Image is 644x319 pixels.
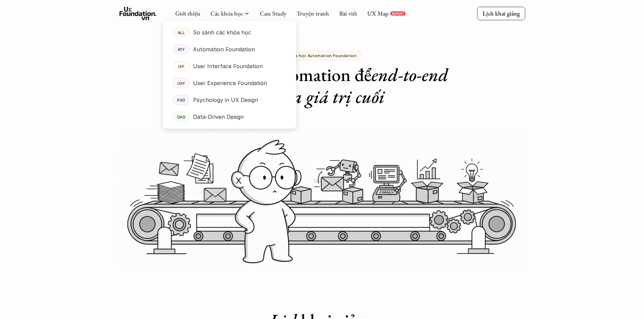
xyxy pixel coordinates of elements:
[193,95,258,105] p: Psychology in UX Design
[193,27,251,37] p: So sánh các khóa học
[163,75,296,91] a: UXFUser Experience Foundation
[193,61,263,71] p: User Interface Foundation
[482,9,520,17] p: Lịch khai giảng
[288,53,357,58] p: Khóa học Automation Foundation
[477,7,525,20] a: Lịch khai giảng
[177,114,185,119] p: DAD
[177,98,185,102] p: PXD
[260,9,286,17] a: Case Study
[193,112,244,122] p: Data-Driven Design
[163,41,296,58] a: ATFAutomation Foundation
[193,78,267,88] p: User Experience Foundation
[296,9,329,17] a: Truyện tranh
[177,47,185,52] p: ATF
[175,9,200,17] a: Giới thiệu
[178,64,184,69] p: UIF
[367,9,388,17] a: UX Map
[260,63,452,108] em: end-to-end tạo ra giá trị cuối
[177,30,185,35] p: ALL
[163,24,296,41] a: ALLSo sánh các khóa học
[163,58,296,75] a: UIFUser Interface Foundation
[390,11,405,16] a: REPORT
[193,44,255,54] p: Automation Foundation
[187,64,457,108] h1: Sử dụng Automation để
[177,81,185,85] p: UXF
[391,11,404,16] p: REPORT
[163,91,296,108] a: PXDPsychology in UX Design
[210,9,243,17] a: Các khóa học
[339,9,357,17] a: Bài viết
[163,108,296,125] a: DADData-Driven Design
